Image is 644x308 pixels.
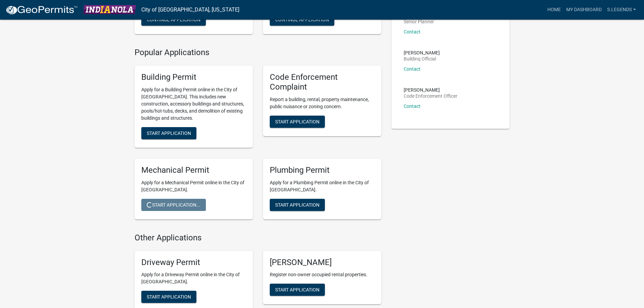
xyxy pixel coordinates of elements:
[404,19,440,24] p: Senior Planner
[141,291,196,303] button: Start Application
[270,96,375,110] p: Report a building, rental, property maintenance, public nuisance or zoning concern.
[270,258,375,267] h5: [PERSON_NAME]
[404,56,440,61] p: Building Official
[147,294,191,300] span: Start Application
[404,103,421,109] a: Contact
[147,131,191,136] span: Start Application
[404,29,421,34] a: Contact
[545,3,564,16] a: Home
[270,284,325,296] button: Start Application
[147,202,200,207] span: Start Application...
[275,202,319,207] span: Start Application
[404,66,421,72] a: Contact
[604,3,639,16] a: S.Legends
[404,88,457,92] p: [PERSON_NAME]
[270,179,375,193] p: Apply for a Plumbing Permit online in the City of [GEOGRAPHIC_DATA].
[275,287,319,292] span: Start Application
[135,233,381,243] h4: Other Applications
[404,94,457,98] p: Code Enforcement Officer
[404,50,440,55] p: [PERSON_NAME]
[270,14,334,26] button: Continue Application
[141,179,246,193] p: Apply for a Mechanical Permit online in the City of [GEOGRAPHIC_DATA].
[270,199,325,211] button: Start Application
[83,5,136,14] img: City of Indianola, Iowa
[275,119,319,124] span: Start Application
[141,4,239,16] a: City of [GEOGRAPHIC_DATA], [US_STATE]
[141,258,246,267] h5: Driveway Permit
[141,199,206,211] button: Start Application...
[270,165,375,175] h5: Plumbing Permit
[141,86,246,122] p: Apply for a Building Permit online in the City of [GEOGRAPHIC_DATA]. This includes new constructi...
[141,14,206,26] button: Continue Application
[141,72,246,82] h5: Building Permit
[141,127,196,139] button: Start Application
[270,72,375,92] h5: Code Enforcement Complaint
[141,165,246,175] h5: Mechanical Permit
[141,271,246,285] p: Apply for a Driveway Permit online in the City of [GEOGRAPHIC_DATA].
[135,48,381,57] h4: Popular Applications
[270,271,375,278] p: Register non-owner occupied rental properties.
[564,3,604,16] a: My Dashboard
[270,116,325,128] button: Start Application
